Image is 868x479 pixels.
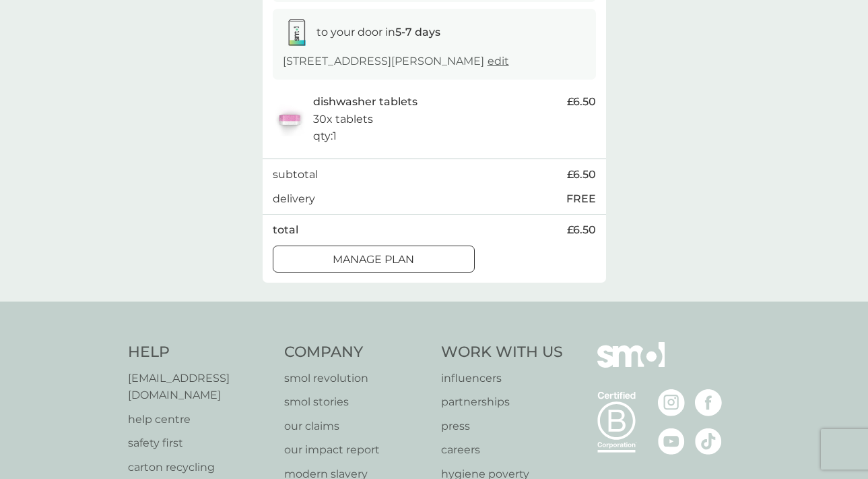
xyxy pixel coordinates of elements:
strong: 5-7 days [395,26,440,38]
p: FREE [566,190,596,208]
a: help centre [128,411,271,428]
a: carton recycling [128,459,271,476]
img: visit the smol Youtube page [658,428,685,455]
a: partnerships [441,393,563,411]
a: careers [441,441,563,459]
span: £6.50 [567,166,596,184]
img: visit the smol Tiktok page [695,428,722,455]
p: Manage plan [333,251,414,269]
img: visit the smol Facebook page [695,389,722,416]
p: 30x tablets [313,111,373,128]
span: £6.50 [567,93,596,111]
img: visit the smol Instagram page [658,389,685,416]
a: influencers [441,370,563,387]
p: qty : 1 [313,128,337,145]
a: safety first [128,434,271,452]
a: our claims [284,418,428,435]
a: smol revolution [284,370,428,387]
h4: Work With Us [441,342,563,363]
p: delivery [273,190,315,208]
p: dishwasher tablets [313,93,418,111]
p: [STREET_ADDRESS][PERSON_NAME] [283,53,509,70]
img: smol [597,342,665,388]
p: subtotal [273,166,318,184]
a: [EMAIL_ADDRESS][DOMAIN_NAME] [128,370,271,404]
button: Manage plan [273,246,475,273]
a: smol stories [284,393,428,411]
a: press [441,418,563,435]
a: our impact report [284,441,428,459]
p: total [273,221,298,239]
span: to your door in [316,26,440,38]
span: £6.50 [567,221,596,239]
h4: Help [128,342,271,363]
a: edit [488,55,509,67]
h4: Company [284,342,428,363]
